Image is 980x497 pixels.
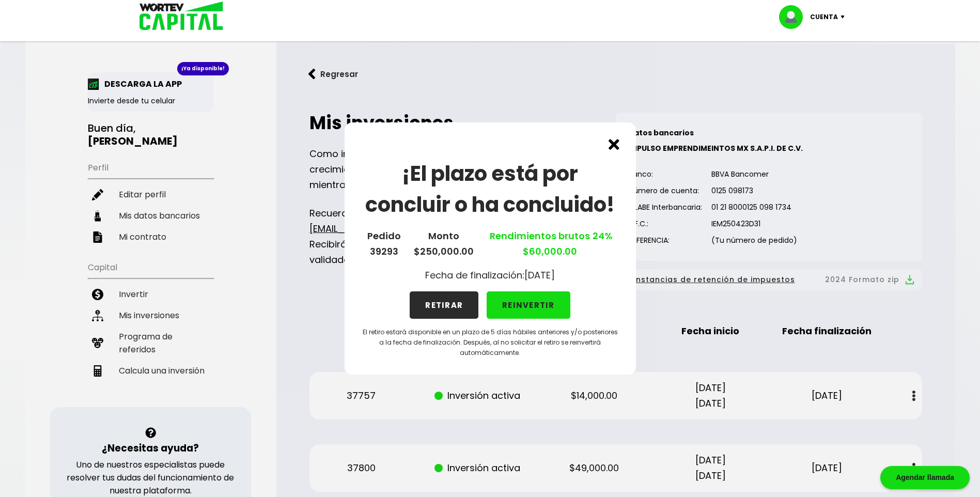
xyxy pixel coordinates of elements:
[590,229,613,242] span: 24%
[361,158,619,220] h1: ¡El plazo está por concluir o ha concluido!
[425,268,555,283] p: Fecha de finalización: [DATE]
[609,139,619,150] img: cross.ed5528e3.svg
[414,228,474,259] p: Monto $250,000.00
[361,327,619,358] p: El retiro estará disponible en un plazo de 5 días hábiles anteriores y/o posteriores a la fecha d...
[838,15,852,19] img: icon-down
[779,5,810,29] img: profile-image
[487,229,613,258] a: Rendimientos brutos $60,000.00
[487,291,570,319] button: REINVERTIR
[880,466,970,489] div: Agendar llamada
[410,291,478,319] button: RETIRAR
[810,9,838,25] p: Cuenta
[367,228,401,259] p: Pedido 39293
